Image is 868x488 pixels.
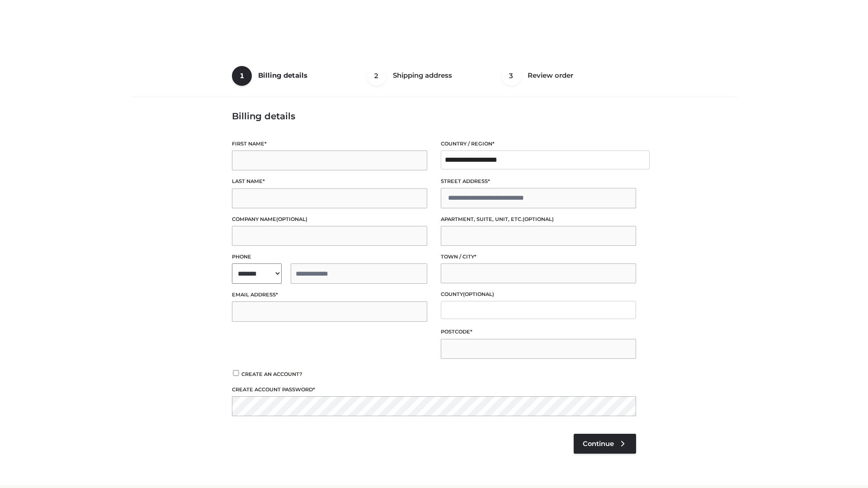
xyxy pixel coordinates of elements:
span: (optional) [276,216,307,222]
span: 1 [232,66,252,86]
label: Apartment, suite, unit, etc. [441,215,636,224]
span: Shipping address [393,71,452,80]
label: First name [232,140,427,148]
span: 2 [367,66,387,86]
span: (optional) [523,216,554,222]
label: Country / Region [441,140,636,148]
span: Review order [528,71,573,80]
span: (optional) [463,291,494,297]
label: Town / City [441,253,636,261]
a: Continue [574,434,636,454]
label: Company name [232,215,427,224]
span: Continue [583,440,614,448]
span: Create an account? [241,371,302,377]
label: Email address [232,291,427,299]
label: Phone [232,253,427,261]
label: Last name [232,177,427,186]
span: Billing details [258,71,307,80]
label: County [441,290,636,299]
h3: Billing details [232,111,636,122]
span: 3 [501,66,521,86]
input: Create an account? [232,370,240,376]
label: Postcode [441,328,636,336]
label: Street address [441,177,636,186]
label: Create account password [232,385,636,394]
